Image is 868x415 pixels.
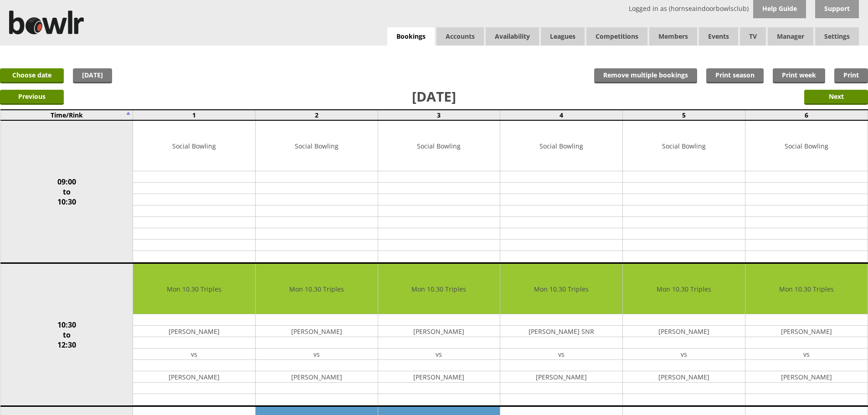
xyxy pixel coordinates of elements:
[500,121,622,171] td: Social Bowling
[255,110,378,120] td: 2
[541,27,585,46] a: Leagues
[500,348,622,360] td: vs
[745,371,868,383] td: [PERSON_NAME]
[387,27,435,46] a: Bookings
[623,348,745,360] td: vs
[623,264,745,314] td: Mon 10.30 Triples
[500,371,622,383] td: [PERSON_NAME]
[133,348,255,360] td: vs
[623,371,745,383] td: [PERSON_NAME]
[133,121,255,171] td: Social Bowling
[378,264,500,314] td: Mon 10.30 Triples
[623,326,745,337] td: [PERSON_NAME]
[500,326,622,337] td: [PERSON_NAME] SNR
[256,264,378,314] td: Mon 10.30 Triples
[133,110,256,120] td: 1
[256,371,378,383] td: [PERSON_NAME]
[773,68,825,83] a: Print week
[437,27,484,46] span: Accounts
[500,264,622,314] td: Mon 10.30 Triples
[834,68,868,83] a: Print
[745,348,868,360] td: vs
[133,326,255,337] td: [PERSON_NAME]
[378,326,500,337] td: [PERSON_NAME]
[256,326,378,337] td: [PERSON_NAME]
[745,326,868,337] td: [PERSON_NAME]
[706,68,764,83] a: Print season
[699,27,738,46] a: Events
[0,263,133,406] td: 10:30 to 12:30
[256,121,378,171] td: Social Bowling
[378,371,500,383] td: [PERSON_NAME]
[623,121,745,171] td: Social Bowling
[73,68,112,83] a: [DATE]
[256,348,378,360] td: vs
[500,110,623,120] td: 4
[815,27,859,46] span: Settings
[649,27,697,46] span: Members
[133,264,255,314] td: Mon 10.30 Triples
[378,121,500,171] td: Social Bowling
[486,27,539,46] a: Availability
[623,110,745,120] td: 5
[745,110,868,120] td: 6
[378,348,500,360] td: vs
[745,264,868,314] td: Mon 10.30 Triples
[133,371,255,383] td: [PERSON_NAME]
[0,120,133,263] td: 09:00 to 10:30
[740,27,766,46] span: TV
[804,90,868,105] input: Next
[768,27,813,46] span: Manager
[745,121,868,171] td: Social Bowling
[0,110,133,120] td: Time/Rink
[586,27,647,46] a: Competitions
[594,68,697,83] input: Remove multiple bookings
[378,110,500,120] td: 3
